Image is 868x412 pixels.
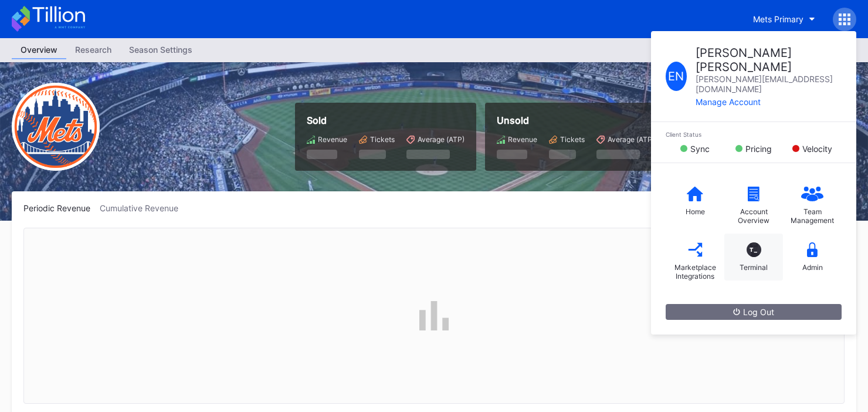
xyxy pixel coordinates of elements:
div: Mets Primary [753,14,803,24]
div: Unsold [497,114,655,126]
div: Team Management [789,207,836,225]
div: Sold [307,114,464,126]
div: Revenue [508,135,537,144]
div: Velocity [802,144,832,154]
div: Home [686,207,705,216]
div: Pricing [745,144,772,154]
div: Terminal [740,263,768,272]
div: Periodic Revenue [23,203,100,213]
div: [PERSON_NAME][EMAIL_ADDRESS][DOMAIN_NAME] [696,74,842,94]
div: Client Status [666,131,842,138]
div: Account Overview [730,207,777,225]
div: Cumulative Revenue [100,203,188,213]
button: Log Out [666,304,842,320]
a: Overview [12,41,66,59]
div: Log Out [733,307,774,317]
div: Marketplace Integrations [672,263,718,281]
a: Season Settings [120,41,201,59]
div: Tickets [560,135,585,144]
div: Season Settings [120,41,201,58]
div: Revenue [318,135,347,144]
img: New-York-Mets-Transparent.png [12,83,100,171]
div: Average (ATP) [418,135,464,144]
div: Tickets [370,135,395,144]
div: T_ [747,242,761,257]
a: Research [66,41,120,59]
div: Admin [802,263,823,272]
div: [PERSON_NAME] [PERSON_NAME] [696,46,842,74]
div: Manage Account [696,97,842,107]
button: Mets Primary [744,8,824,30]
div: Sync [690,144,710,154]
div: Average (ATP) [608,135,655,144]
div: Research [66,41,120,58]
div: E N [666,62,687,91]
